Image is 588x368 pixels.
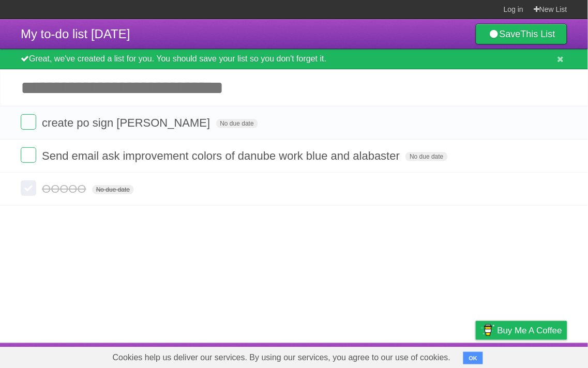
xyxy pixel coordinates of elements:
span: Buy me a coffee [497,321,562,340]
img: Buy me a coffee [481,321,495,339]
span: No due date [92,185,134,194]
label: Done [21,180,36,196]
label: Done [21,147,36,163]
button: OK [463,352,484,364]
a: Privacy [462,346,489,365]
span: Cookies help us deliver our services. By using our services, you agree to our use of cookies. [102,347,461,368]
span: OOOOO [42,182,89,195]
span: Send email ask improvement colors of danube work blue and alabaster [42,149,402,162]
span: No due date [216,119,258,128]
a: About [338,346,360,365]
a: Terms [427,346,450,365]
a: SaveThis List [476,24,567,44]
label: Done [21,114,36,130]
span: create po sign [PERSON_NAME] [42,116,213,129]
a: Developers [372,346,414,365]
b: This List [521,29,555,39]
span: No due date [405,152,447,161]
a: Buy me a coffee [476,321,567,340]
a: Suggest a feature [502,346,567,365]
span: My to-do list [DATE] [21,27,130,41]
